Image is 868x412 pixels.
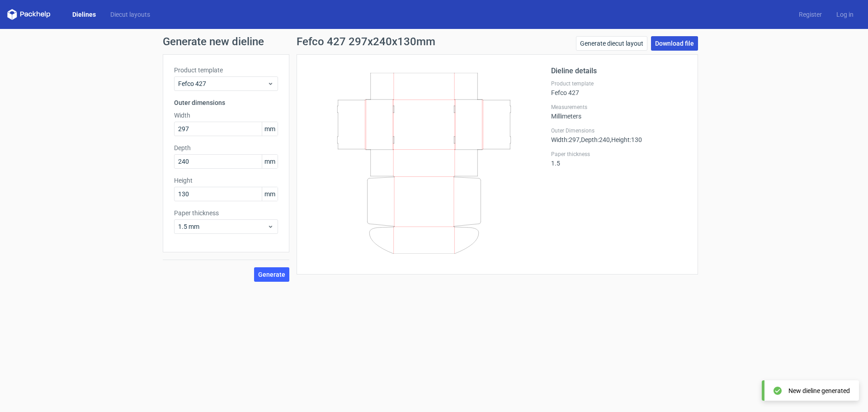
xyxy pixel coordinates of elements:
div: Fefco 427 [551,80,687,96]
a: Register [792,10,829,19]
label: Height [174,176,278,185]
label: Product template [551,80,687,87]
button: Generate [254,267,289,282]
h1: Generate new dieline [163,36,705,47]
label: Product template [174,66,278,75]
span: , Height : 130 [610,136,642,143]
span: mm [262,122,278,136]
h1: Fefco 427 297x240x130mm [297,36,435,47]
span: Width : 297 [551,136,580,143]
div: Millimeters [551,104,687,120]
div: 1.5 [551,151,687,167]
a: Log in [829,10,861,19]
h3: Outer dimensions [174,98,278,107]
label: Paper thickness [174,208,278,218]
span: mm [262,187,278,201]
a: Dielines [65,10,103,19]
a: Generate diecut layout [576,36,647,51]
div: New dieline generated [788,386,850,395]
span: mm [262,155,278,168]
a: Download file [651,36,698,51]
span: Fefco 427 [178,79,267,88]
span: 1.5 mm [178,222,267,231]
a: Diecut layouts [103,10,157,19]
label: Measurements [551,104,687,111]
label: Depth [174,143,278,152]
label: Outer Dimensions [551,127,687,134]
label: Width [174,111,278,120]
span: , Depth : 240 [580,136,610,143]
label: Paper thickness [551,151,687,158]
h2: Dieline details [551,66,687,76]
span: Generate [258,271,285,278]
